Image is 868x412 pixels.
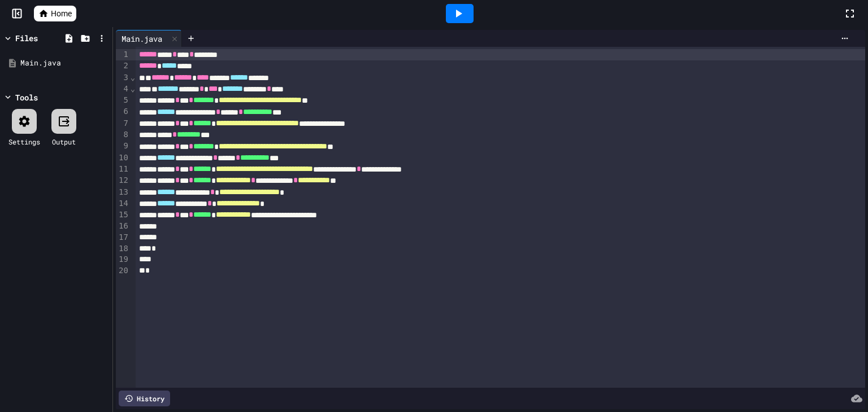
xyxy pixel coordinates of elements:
div: Main.java [20,58,108,69]
div: 12 [116,175,130,186]
span: Fold line [130,84,136,93]
div: Output [52,137,76,147]
span: Fold line [130,73,136,82]
div: Files [15,32,38,44]
div: 14 [116,198,130,209]
div: 10 [116,152,130,164]
div: 5 [116,95,130,106]
div: 4 [116,84,130,95]
div: 20 [116,265,130,277]
div: Main.java [116,30,182,47]
iframe: chat widget [821,367,857,401]
div: 7 [116,118,130,129]
div: 13 [116,187,130,198]
div: Tools [15,91,38,103]
div: 2 [116,60,130,72]
div: 18 [116,243,130,255]
div: 1 [116,49,130,60]
div: 9 [116,141,130,152]
div: Settings [8,137,40,147]
div: Main.java [116,33,168,45]
div: 15 [116,209,130,221]
div: 6 [116,106,130,117]
a: Home [34,6,76,21]
div: 3 [116,72,130,84]
div: 8 [116,129,130,141]
div: 17 [116,232,130,243]
iframe: chat widget [774,318,857,366]
div: 19 [116,254,130,265]
div: 11 [116,164,130,175]
div: History [119,391,170,406]
div: 16 [116,221,130,232]
span: Home [51,8,72,19]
